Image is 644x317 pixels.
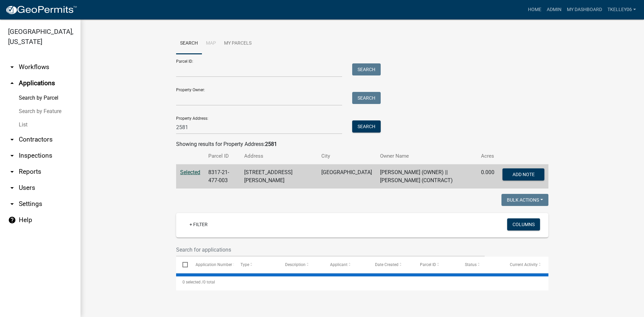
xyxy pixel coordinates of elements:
th: Acres [477,148,498,164]
td: 0.000 [477,164,498,189]
strong: 2581 [265,141,277,147]
i: arrow_drop_down [8,184,16,192]
i: arrow_drop_down [8,152,16,160]
span: 0 selected / [182,280,203,284]
button: Search [352,63,381,75]
th: Owner Name [376,148,477,164]
a: Selected [180,169,200,175]
button: Columns [507,218,540,230]
i: help [8,216,16,224]
th: Parcel ID [204,148,240,164]
i: arrow_drop_down [8,200,16,208]
datatable-header-cell: Type [234,257,279,273]
span: Add Note [512,172,534,177]
td: 8317-21-477-003 [204,164,240,189]
span: Applicant [330,262,347,267]
input: Search for applications [176,243,485,257]
datatable-header-cell: Date Created [369,257,414,273]
button: Search [352,120,381,133]
i: arrow_drop_down [8,168,16,176]
datatable-header-cell: Description [279,257,324,273]
span: Application Number [196,262,232,267]
span: Parcel ID [420,262,436,267]
a: Tkelley06 [605,3,639,16]
a: My Parcels [220,33,256,54]
td: [STREET_ADDRESS][PERSON_NAME] [240,164,317,189]
span: Description [285,262,306,267]
span: Date Created [375,262,398,267]
td: [PERSON_NAME] (OWNER) || [PERSON_NAME] (CONTRACT) [376,164,477,189]
a: My Dashboard [564,3,605,16]
span: Type [240,262,249,267]
button: Add Note [502,168,544,180]
a: Search [176,33,202,54]
datatable-header-cell: Status [459,257,503,273]
a: Admin [544,3,564,16]
div: Showing results for Property Address: [176,140,548,148]
button: Search [352,92,381,104]
th: Address [240,148,317,164]
td: [GEOGRAPHIC_DATA] [317,164,376,189]
datatable-header-cell: Parcel ID [414,257,459,273]
i: arrow_drop_down [8,136,16,144]
a: Home [525,3,544,16]
span: Current Activity [510,262,538,267]
a: + Filter [184,218,213,230]
i: arrow_drop_up [8,79,16,87]
span: Status [465,262,477,267]
div: 0 total [176,274,548,290]
th: City [317,148,376,164]
i: arrow_drop_down [8,63,16,71]
datatable-header-cell: Applicant [324,257,369,273]
datatable-header-cell: Current Activity [503,257,548,273]
datatable-header-cell: Application Number [189,257,234,273]
button: Bulk Actions [501,194,548,206]
datatable-header-cell: Select [176,257,189,273]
